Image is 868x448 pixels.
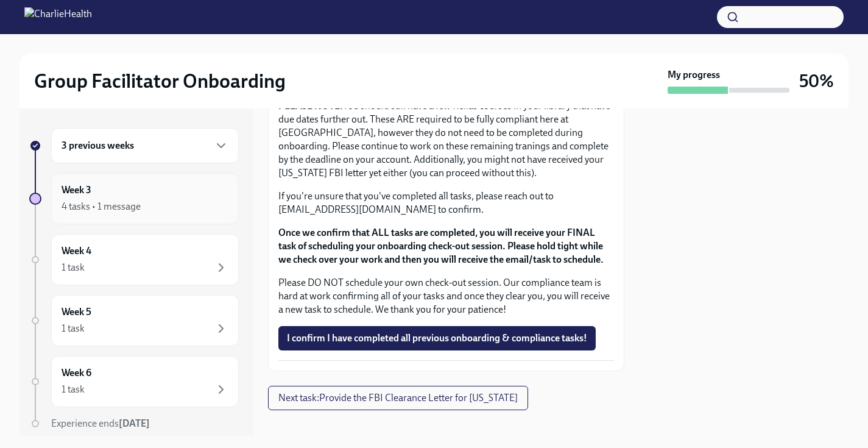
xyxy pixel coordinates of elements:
h6: Week 5 [62,305,91,319]
strong: [DATE] [119,418,150,429]
div: 4 tasks • 1 message [62,200,141,213]
button: Next task:Provide the FBI Clearance Letter for [US_STATE] [268,386,528,410]
button: I confirm I have completed all previous onboarding & compliance tasks! [278,326,596,350]
span: Experience ends [51,418,150,429]
strong: PLEASE NOTE: [278,100,343,112]
span: I confirm I have completed all previous onboarding & compliance tasks! [287,332,587,344]
a: Week 61 task [29,356,239,407]
a: Week 51 task [29,295,239,346]
strong: My progress [668,68,720,82]
h2: Group Facilitator Onboarding [34,69,286,93]
a: Week 41 task [29,234,239,285]
div: 1 task [62,261,85,274]
strong: Once we confirm that ALL tasks are completed, you will receive your FINAL task of scheduling your... [278,227,604,265]
div: 1 task [62,322,85,335]
div: 1 task [62,383,85,396]
a: Week 34 tasks • 1 message [29,173,239,224]
h6: 3 previous weeks [62,139,134,152]
h6: Week 6 [62,366,91,380]
img: CharlieHealth [24,7,92,27]
h6: Week 4 [62,244,91,258]
p: If you're unsure that you've completed all tasks, please reach out to [EMAIL_ADDRESS][DOMAIN_NAME... [278,190,614,216]
div: 3 previous weeks [51,128,239,163]
p: Please DO NOT schedule your own check-out session. Our compliance team is hard at work confirming... [278,276,614,316]
p: You should still have a few Relias courses in your library that have due dates further out. These... [278,99,614,180]
h6: Week 3 [62,183,91,197]
span: Next task : Provide the FBI Clearance Letter for [US_STATE] [278,392,518,404]
h3: 50% [799,70,834,92]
